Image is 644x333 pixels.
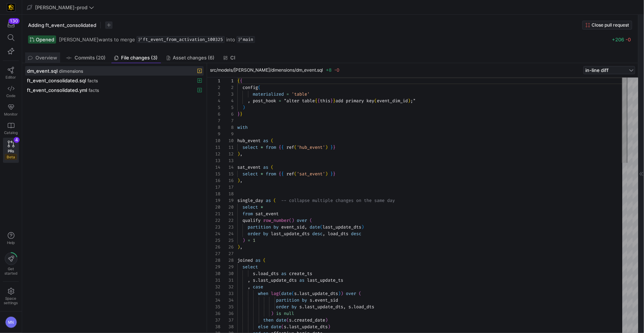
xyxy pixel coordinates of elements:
div: 7 [220,117,234,124]
div: 28 [220,257,234,264]
span: . [302,304,304,310]
div: 21 [207,210,220,217]
span: s [253,271,255,277]
span: Overview [35,55,57,60]
span: ( [271,138,273,144]
div: 37 [207,317,220,323]
span: this [320,98,330,104]
span: hub_event [237,138,261,144]
span: . [297,291,299,296]
span: } [333,144,335,150]
span: null [284,310,294,316]
div: 35 [207,303,220,310]
span: ) [338,291,341,296]
button: ft_event_consolidated.sqlfacts [25,76,204,85]
span: last_update_dts [323,224,361,230]
span: Space settings [4,296,18,305]
span: 'hub_event' [297,144,325,150]
span: last_update_ts [307,277,343,283]
span: ;" [410,98,416,104]
span: } [237,111,240,117]
a: PRsBeta4 [3,138,19,163]
span: ) [237,244,240,250]
span: "alter table [284,98,315,104]
div: 22 [207,217,220,224]
span: from [242,211,253,217]
div: 25 [207,237,220,244]
span: , [248,277,250,283]
button: [PERSON_NAME]-prod [25,3,96,12]
span: -0 [334,67,340,73]
span: PRs [8,149,14,153]
span: s [310,297,312,303]
span: ) [237,178,240,183]
div: 19 [220,197,234,204]
span: } [333,171,335,177]
span: ) [242,104,245,110]
span: { [279,144,281,150]
span: ) [237,151,240,157]
span: , [343,304,346,310]
span: 1 [253,237,255,243]
button: ft_event_consolidated.ymlfacts [25,85,204,95]
div: 11 [207,144,220,151]
span: , [323,231,325,237]
div: 31 [207,277,220,284]
span: , [248,98,250,104]
div: 13 [207,157,220,164]
div: 5 [207,104,220,111]
span: date [276,317,286,323]
span: ( [320,224,323,230]
span: Opened [36,37,54,42]
span: as [299,277,304,283]
div: 33 [220,290,234,297]
span: date [281,291,292,296]
span: is [276,310,281,316]
button: Close pull request [582,21,632,30]
div: 32 [207,284,220,290]
span: ) [271,310,273,316]
button: Getstarted [3,250,19,278]
span: as [255,257,261,263]
span: } [330,171,333,177]
span: ref [286,144,294,150]
span: facts [89,88,99,93]
div: 10 [207,137,220,144]
a: Spacesettings [3,285,19,308]
div: 15 [207,171,220,177]
span: File changes (3) [121,55,158,60]
span: post_hook [253,98,276,104]
span: { [279,171,281,177]
span: main [243,37,253,42]
span: row_number [263,217,289,223]
span: partition [248,224,271,230]
span: { [317,98,320,104]
button: 130 [3,18,19,31]
span: ( [294,171,297,177]
span: from [266,171,276,177]
span: with [237,124,248,130]
span: . [292,317,294,323]
span: s [299,304,302,310]
div: 3 [207,91,220,97]
span: ) [292,217,294,223]
span: by [263,231,268,237]
span: materialized [253,91,284,97]
div: 4 [14,137,20,143]
span: Editor [6,75,16,79]
span: sat_event [237,164,261,170]
div: 13 [220,157,234,164]
a: https://storage.googleapis.com/y42-prod-data-exchange/images/uAsz27BndGEK0hZWDFeOjoxA7jCwgK9jE472... [3,1,19,14]
span: , [240,244,242,250]
span: last_update_dts [289,324,328,330]
div: 31 [220,277,234,284]
span: last_update_dts [304,304,343,310]
span: s [253,277,255,283]
a: Catalog [3,119,19,138]
span: ( [294,144,297,150]
span: dimensions [59,69,83,74]
span: . [351,304,354,310]
span: { [240,78,242,84]
span: last_update_dts [258,277,297,283]
span: event_sid [281,224,304,230]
